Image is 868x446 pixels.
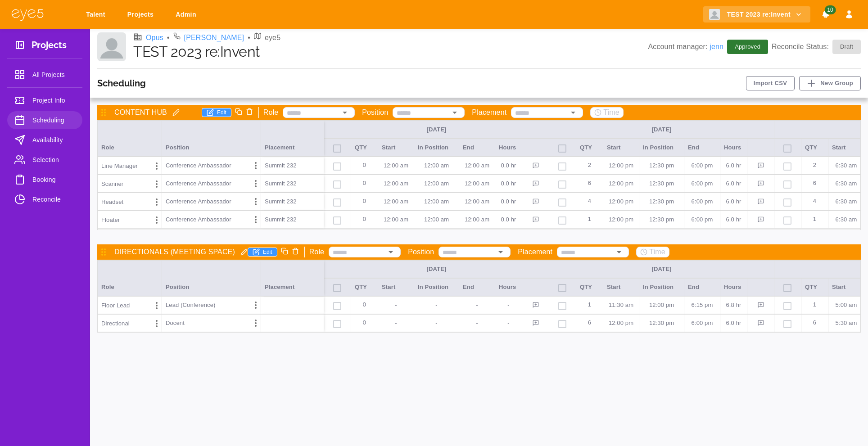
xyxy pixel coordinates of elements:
[832,319,860,328] p: 5:30 AM
[603,107,619,118] p: Time
[639,139,684,157] div: In Position
[170,6,205,23] a: Admin
[459,278,495,296] div: End
[166,301,215,310] p: Lead (Conference)
[382,215,410,224] p: 12:00 AM
[7,111,82,129] a: Scheduling
[824,5,836,14] span: 10
[688,197,716,206] p: 6:00 PM
[418,301,455,310] p: -
[805,315,824,332] p: 6
[518,247,552,257] p: Placement
[832,301,860,310] p: 5:00 AM
[378,278,414,296] div: Start
[32,115,75,126] span: Scheduling
[382,301,410,310] p: -
[97,78,146,89] h3: Scheduling
[355,175,374,192] p: 0
[801,278,828,296] div: QTY
[265,179,320,188] p: Summit 232
[166,319,185,328] p: Docent
[724,179,743,188] p: 6.0 hr
[101,180,123,189] p: Scanner
[643,319,680,328] p: 12:30 PM
[355,157,374,174] p: 0
[408,247,434,257] p: Position
[724,301,743,310] p: 6.8 hr
[576,139,603,157] div: QTY
[499,197,518,206] p: 0.0 hr
[580,193,599,210] p: 4
[7,131,82,149] a: Availability
[495,278,522,296] div: Hours
[265,32,280,43] p: eye5
[580,211,599,228] p: 1
[418,161,455,170] p: 12:00 AM
[162,121,261,157] div: Position
[472,107,506,118] p: Placement
[688,161,716,170] p: 6:00 PM
[580,297,599,314] p: 1
[166,215,231,224] p: Conference Ambassador
[261,121,324,157] div: Placement
[101,198,123,207] p: Headset
[150,213,163,227] button: Options
[818,6,834,23] button: Notifications
[184,32,244,43] a: [PERSON_NAME]
[463,179,491,188] p: 12:00 AM
[607,197,635,206] p: 12:00 PM
[494,246,507,258] button: Open
[328,126,545,134] div: [DATE]
[114,247,235,257] p: DIRECTIONALS (MEETING SPACE)
[248,32,250,43] li: •
[382,319,410,328] p: -
[828,278,864,296] div: Start
[97,32,126,61] img: Client logo
[7,91,82,109] a: Project Info
[607,319,635,328] p: 12:00 PM
[418,215,455,224] p: 12:00 AM
[150,299,163,312] button: Options
[32,194,75,205] span: Reconcile
[772,40,861,54] p: Reconcile Status:
[32,154,75,165] span: Selection
[799,76,861,90] button: New Group
[351,139,378,157] div: QTY
[499,215,518,224] p: 0.0 hr
[499,301,518,310] p: -
[261,260,324,296] div: Placement
[249,159,262,172] button: Options
[603,278,639,296] div: Start
[648,41,723,52] p: Account manager:
[684,139,720,157] div: End
[805,157,824,174] p: 2
[166,179,231,188] p: Conference Ambassador
[101,162,138,171] p: Line Manager
[724,161,743,170] p: 6.0 hr
[688,319,716,328] p: 6:00 PM
[7,151,82,169] a: Selection
[32,135,75,145] span: Availability
[576,278,603,296] div: QTY
[553,265,770,273] div: [DATE]
[805,193,824,210] p: 4
[805,211,824,228] p: 1
[463,161,491,170] p: 12:00 AM
[265,215,320,224] p: Summit 232
[80,6,114,23] a: Talent
[703,6,810,23] button: TEST 2023 re:Invent
[613,246,625,258] button: Open
[463,197,491,206] p: 12:00 AM
[580,315,599,332] p: 6
[709,9,720,20] img: Client logo
[418,179,455,188] p: 12:00 AM
[384,246,397,258] button: Open
[580,175,599,192] p: 6
[32,95,75,106] span: Project Info
[166,161,231,170] p: Conference Ambassador
[162,260,261,296] div: Position
[418,319,455,328] p: -
[249,195,262,208] button: Options
[643,161,680,170] p: 12:30 PM
[98,260,162,296] div: Role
